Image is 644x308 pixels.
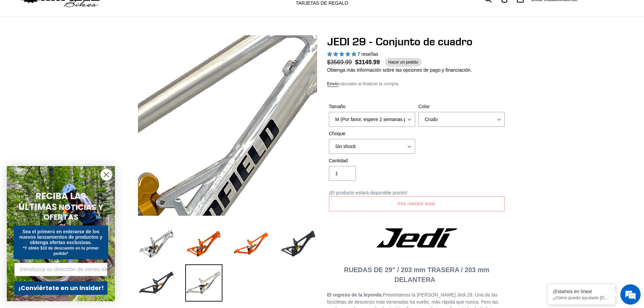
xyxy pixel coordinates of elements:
[39,85,93,153] span: We're online!
[296,0,348,6] font: TARJETAS DE REGALO
[553,295,616,300] font: ¿Cómo puedo ayudarle [DATE]?
[327,81,338,87] a: Envío
[327,51,358,57] span: 5.00 estrellas
[45,38,124,47] div: Chat with us now
[419,104,430,109] font: Color
[7,37,18,47] div: Navigation go back
[327,35,473,48] font: JEDI 29 - Conjunto de cuadro
[355,59,380,66] font: $3149.99
[329,131,345,136] font: Choque
[14,281,108,295] button: ¡Conviértete en un Insider!
[18,190,86,213] font: RECIBA LAS ÚLTIMAS
[22,34,39,51] img: d_696896380_company_1647369064580_696896380
[338,81,400,86] font: calculado al finalizar la compra.
[18,284,104,292] font: ¡Conviértete en un Insider!
[185,264,222,302] img: Cargar imagen en el visor de la Galería, JEDI 29 - Conjunto de marcos
[398,201,435,206] span: Pre-order now
[43,202,103,222] font: NOTICIAS Y OFERTAS
[553,289,610,294] div: ¡Estamos en línea!
[185,225,222,262] img: Cargar imagen en el visor de la Galería, JEDI 29 - Conjunto de marcos
[138,264,175,302] img: Cargar imagen en el visor de la Galería, JEDI 29 - Conjunto de marcos
[100,169,112,181] button: Cerrar diálogo
[23,246,99,256] font: *Y obtén $10 de descuento en tu primer pedido*
[553,289,592,294] font: ¡Estamos en línea!
[344,266,490,283] font: RUEDAS DE 29" / 203 mm TRASERA / 203 mm DELANTERA
[357,51,378,57] font: 7 reseñas
[19,229,102,245] font: Sea el primero en enterarse de los nuevos lanzamientos de productos y obtenga ofertas exclusivas.
[138,225,175,262] img: Cargar imagen en el visor de la Galería, JEDI 29 - Conjunto de marcos
[327,59,352,66] font: $3569.99
[327,67,472,73] a: Obtenga más información sobre las opciones de pago y financiación.
[388,60,418,65] font: Hacer un pedido
[553,295,610,300] p: ¿Cómo puedo ayudarle hoy?
[233,225,270,262] img: Cargar imagen en el visor de la Galería, JEDI 29 - Conjunto de marcos
[14,263,108,276] input: Introduzca su dirección de correo electrónico
[111,3,127,20] div: Minimize live chat window
[329,190,408,195] font: ¡El producto estará disponible pronto!
[327,292,383,298] font: El regreso de la leyenda.
[280,225,317,262] img: Cargar imagen en el visor de la Galería, JEDI 29 - Conjunto de marcos
[327,81,338,86] font: Envío
[329,158,348,163] font: Cantidad
[3,185,129,208] textarea: Type your message and hit 'Enter'
[329,196,505,211] button: Sold out
[329,104,346,109] font: Tamaño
